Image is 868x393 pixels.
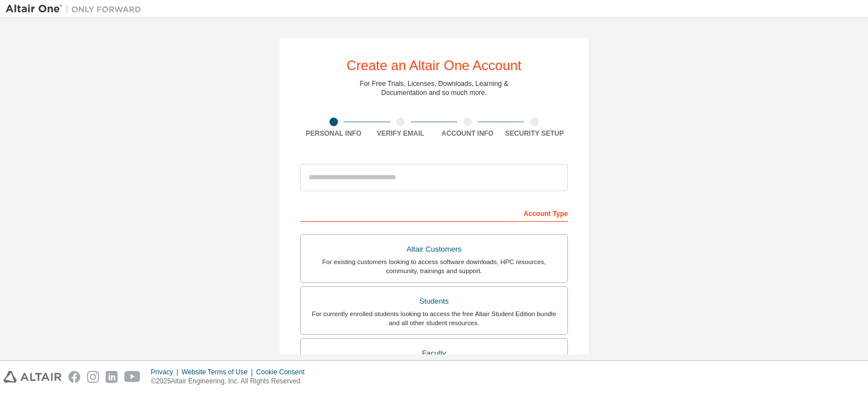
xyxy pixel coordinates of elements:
img: facebook.svg [68,371,80,383]
div: Privacy [151,368,181,377]
div: For existing customers looking to access software downloads, HPC resources, community, trainings ... [307,257,561,275]
img: linkedin.svg [106,371,118,383]
div: Faculty [307,346,561,361]
div: Account Info [434,129,501,138]
div: Students [307,293,561,309]
div: Verify Email [367,129,435,138]
div: For currently enrolled students looking to access the free Altair Student Edition bundle and all ... [307,309,561,327]
img: altair_logo.svg [3,371,62,383]
div: Create an Altair One Account [346,59,522,72]
div: For Free Trials, Licenses, Downloads, Learning & Documentation and so much more. [360,79,509,97]
div: Personal Info [300,129,367,138]
img: youtube.svg [124,371,141,383]
p: © 2025 Altair Engineering, Inc. All Rights Reserved. [151,377,311,386]
div: Cookie Consent [256,368,311,377]
div: Security Setup [501,129,568,138]
img: instagram.svg [87,371,99,383]
img: Altair One [6,3,147,15]
div: Altair Customers [307,241,561,257]
div: Website Terms of Use [181,368,256,377]
div: Account Type [300,204,568,222]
